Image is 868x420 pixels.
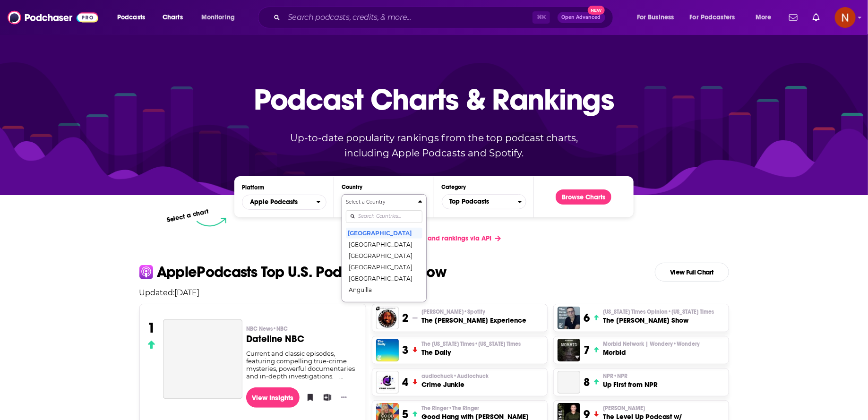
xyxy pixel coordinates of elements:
[603,372,658,380] p: NPR • NPR
[756,11,772,24] span: More
[603,372,658,389] a: NPR•NPRUp First from NPR
[474,341,521,347] span: • [US_STATE] Times
[267,7,622,28] div: Search podcasts, credits, & more...
[201,11,235,24] span: Monitoring
[337,393,351,402] button: Show More Button
[690,11,735,24] span: For Podcasters
[346,250,422,261] button: [GEOGRAPHIC_DATA]
[584,343,590,357] h3: 7
[376,339,399,361] img: The Daily
[421,340,521,348] span: The [US_STATE] Times
[603,340,700,357] a: Morbid Network | Wondery•WonderyMorbid
[117,11,145,24] span: Podcasts
[558,371,580,394] a: Up First from NPR
[139,265,153,279] img: apple Icon
[668,309,714,315] span: • [US_STATE] Times
[562,15,601,20] span: Open Advanced
[360,227,508,250] a: Get podcast charts and rankings via API
[421,404,529,412] p: The Ringer • The Ringer
[303,390,313,404] button: Bookmark Podcast
[835,7,856,28] img: User Profile
[613,373,627,379] span: • NPR
[246,387,300,408] a: View Insights
[156,10,189,25] a: Charts
[421,316,526,325] h3: The [PERSON_NAME] Experience
[558,12,605,23] button: Open AdvancedNew
[603,404,724,412] p: Paul Alex Espinoza
[246,334,358,344] h3: Dateline NBC
[342,194,426,302] button: Countries
[8,9,98,26] img: Podchaser - Follow, Share and Rate Podcasts
[749,10,783,25] button: open menu
[603,404,645,412] span: [PERSON_NAME]
[246,325,358,350] a: NBC News•NBCDateline NBC
[533,11,550,24] span: ⌘ K
[163,11,183,24] span: Charts
[242,195,327,210] h2: Platforms
[376,371,399,394] img: Crime Junkie
[132,288,737,297] p: Updated: [DATE]
[250,199,298,206] span: Apple Podcasts
[448,405,479,411] span: • The Ringer
[630,10,686,25] button: open menu
[673,341,700,347] span: • Wondery
[603,308,714,316] p: New York Times Opinion • New York Times
[809,9,824,26] a: Show notifications dropdown
[588,6,605,15] span: New
[376,307,399,329] a: The Joe Rogan Experience
[421,372,489,380] span: audiochuck
[421,348,521,357] h3: The Daily
[584,311,590,325] h3: 6
[603,348,700,357] h3: Morbid
[603,316,714,325] h3: The [PERSON_NAME] Show
[197,218,226,227] img: select arrow
[603,308,714,316] span: [US_STATE] Times Opinion
[346,273,422,284] button: [GEOGRAPHIC_DATA]
[246,350,358,380] div: Current and classic episodes, featuring compelling true-crime mysteries, powerful documentaries a...
[421,372,489,389] a: audiochuck•AudiochuckCrime Junkie
[421,340,521,357] a: The [US_STATE] Times•[US_STATE] TimesThe Daily
[603,340,700,348] span: Morbid Network | Wondery
[835,7,856,28] button: Show profile menu
[421,308,526,316] p: Joe Rogan • Spotify
[453,373,489,379] span: • Audiochuck
[558,307,580,329] a: The Ezra Klein Show
[584,375,590,389] h3: 8
[558,339,580,361] img: Morbid
[464,309,485,315] span: • Spotify
[403,311,409,325] h3: 2
[246,325,288,333] span: NBC News
[421,404,479,412] span: The Ringer
[320,390,330,404] button: Add to List
[684,10,749,25] button: open menu
[147,319,155,336] h3: 1
[835,7,856,28] span: Logged in as AdelNBM
[603,372,627,380] span: NPR
[421,372,489,380] p: audiochuck • Audiochuck
[442,194,518,210] span: Top Podcasts
[346,284,422,295] button: Anguilla
[163,319,242,399] a: Dateline NBC
[403,375,409,389] h3: 4
[346,210,422,223] input: Search Countries...
[421,340,521,348] p: The New York Times • New York Times
[346,200,414,205] h4: Select a Country
[346,295,422,307] button: [GEOGRAPHIC_DATA]
[272,130,597,161] p: Up-to-date popularity rankings from the top podcast charts, including Apple Podcasts and Spotify.
[157,265,447,280] p: Apple Podcasts Top U.S. Podcasts Right Now
[273,326,288,332] span: • NBC
[367,234,491,242] span: Get podcast charts and rankings via API
[195,10,247,25] button: open menu
[556,189,611,205] button: Browse Charts
[346,227,422,239] button: [GEOGRAPHIC_DATA]
[284,10,533,25] input: Search podcasts, credits, & more...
